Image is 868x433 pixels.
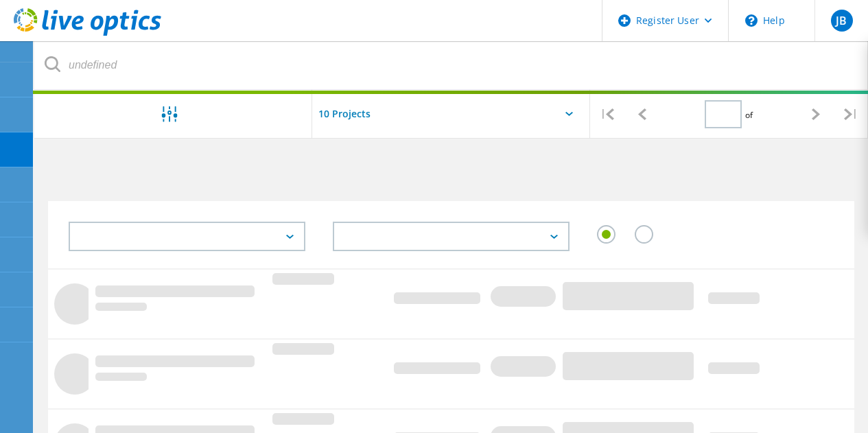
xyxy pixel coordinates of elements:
[833,90,868,139] div: |
[745,109,753,121] span: of
[590,90,625,139] div: |
[745,14,758,27] svg: \n
[836,15,847,26] span: JB
[14,29,161,38] a: Live Optics Dashboard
